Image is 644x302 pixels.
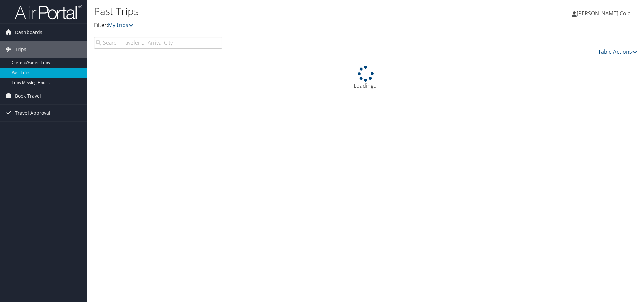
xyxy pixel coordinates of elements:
img: airportal-logo.png [15,4,82,20]
span: Travel Approval [15,105,50,121]
a: [PERSON_NAME] Cola [572,3,637,23]
p: Filter: [94,21,456,30]
span: Book Travel [15,87,41,104]
input: Search Traveler or Arrival City [94,37,222,49]
span: [PERSON_NAME] Cola [577,10,631,17]
a: My trips [108,21,134,29]
a: Table Actions [598,48,637,55]
div: Loading... [94,66,637,90]
h1: Past Trips [94,4,456,18]
span: Trips [15,41,26,58]
span: Dashboards [15,24,42,41]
